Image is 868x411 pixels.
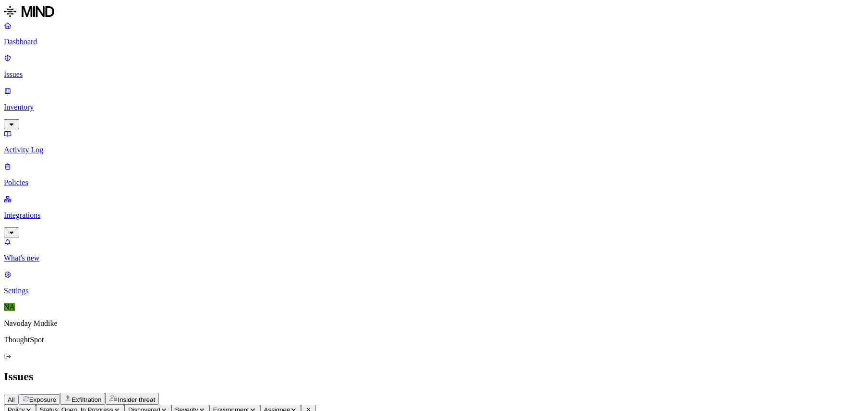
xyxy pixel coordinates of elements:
[4,146,864,154] p: Activity Log
[72,396,101,403] span: Exfiltration
[4,370,864,383] h2: Issues
[4,37,864,46] p: Dashboard
[4,286,864,295] p: Settings
[4,21,864,46] a: Dashboard
[4,54,864,79] a: Issues
[4,211,864,220] p: Integrations
[4,195,864,236] a: Integrations
[4,162,864,187] a: Policies
[118,396,155,403] span: Insider threat
[4,237,864,262] a: What's new
[4,336,864,344] p: ThoughtSpot
[4,103,864,112] p: Inventory
[4,4,54,19] img: MIND
[4,87,864,128] a: Inventory
[4,270,864,295] a: Settings
[4,70,864,79] p: Issues
[4,129,864,154] a: Activity Log
[4,254,864,262] p: What's new
[4,178,864,187] p: Policies
[4,4,864,21] a: MIND
[4,303,15,311] span: NA
[29,396,56,403] span: Exposure
[8,396,15,403] span: All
